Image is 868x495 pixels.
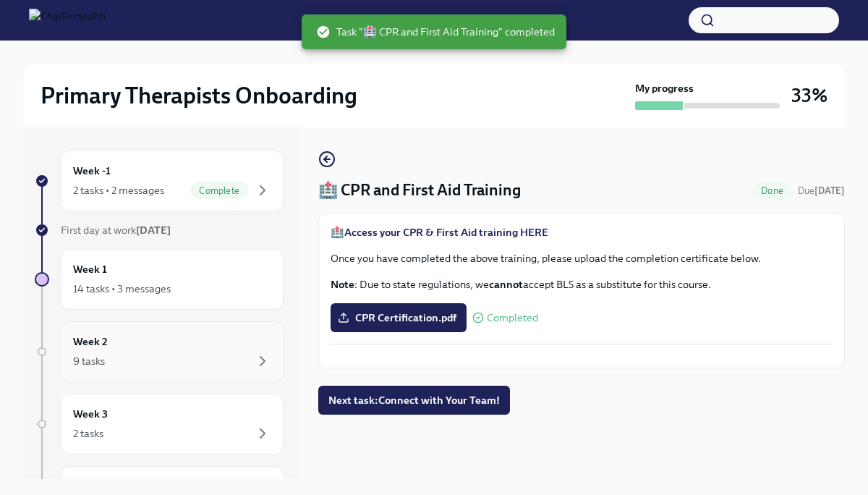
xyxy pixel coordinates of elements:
strong: My progress [635,81,694,96]
a: First day at work[DATE] [35,223,284,237]
h4: 🏥 CPR and First Aid Training [318,179,521,201]
a: Access your CPR & First Aid training HERE [344,226,548,239]
span: August 23rd, 2025 09:00 [798,184,845,198]
span: Done [752,185,792,196]
a: Week -12 tasks • 2 messagesComplete [35,151,284,211]
span: Completed [487,313,538,323]
a: Week 32 tasks [35,394,284,454]
strong: [DATE] [136,224,171,237]
strong: Note [331,278,354,291]
h6: Week -1 [73,163,111,179]
span: First day at work [61,224,171,237]
span: Due [798,185,845,196]
div: 2 tasks [73,426,103,441]
a: Week 114 tasks • 3 messages [35,249,284,310]
span: Task "🏥 CPR and First Aid Training" completed [316,25,555,39]
p: Once you have completed the above training, please upload the completion certificate below. [331,251,833,266]
span: Next task : Connect with Your Team! [328,393,500,407]
span: Complete [190,185,248,196]
h6: Week 2 [73,334,108,350]
div: 9 tasks [73,354,105,368]
button: Next task:Connect with Your Team! [318,386,510,415]
p: : Due to state regulations, we accept BLS as a substitute for this course. [331,277,833,292]
span: CPR Certification.pdf [341,310,456,325]
strong: cannot [489,278,523,291]
h6: Week 1 [73,261,107,277]
div: 2 tasks • 2 messages [73,183,164,198]
label: CPR Certification.pdf [331,303,467,332]
h6: Week 4 [73,478,109,494]
a: Week 29 tasks [35,321,284,382]
div: 14 tasks • 3 messages [73,282,171,296]
h6: Week 3 [73,406,108,422]
h3: 33% [791,82,827,109]
strong: [DATE] [814,185,845,196]
img: CharlieHealth [29,9,106,32]
p: 🏥 [331,225,833,240]
h2: Primary Therapists Onboarding [41,81,357,110]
